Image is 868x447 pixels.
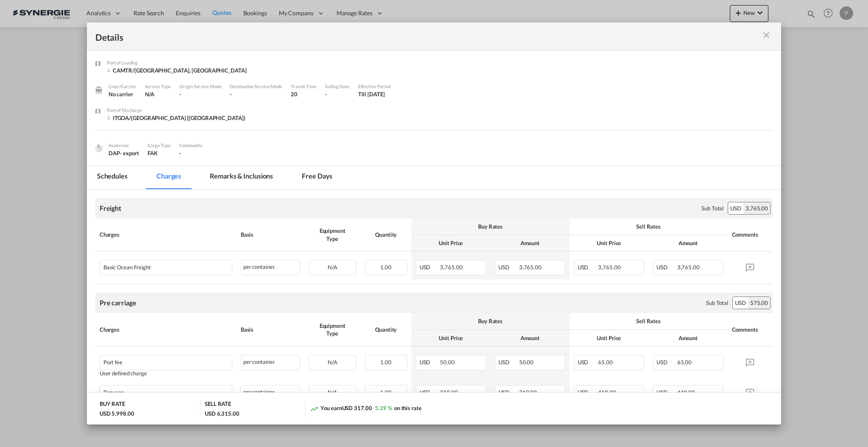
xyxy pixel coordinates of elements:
[490,235,569,251] th: Amount
[291,90,317,98] div: 20
[310,405,318,413] md-icon: icon-trending-up
[179,142,203,149] div: Commodity
[761,30,771,40] md-icon: icon-close m-3 fg-AAA8AD cursor
[309,227,356,242] div: Equipment Type
[103,355,197,366] div: Port fee
[205,410,239,417] div: USD 6,315.00
[100,370,232,377] div: User defined charge
[100,231,232,238] div: Charges
[598,264,620,271] span: 3,765.00
[657,264,676,271] span: USD
[416,223,565,230] div: Buy Rates
[145,91,155,98] span: N/A
[107,59,247,67] div: Port of Loading
[147,149,171,157] div: FAK
[100,326,232,333] div: Charges
[380,359,392,366] span: 1.00
[728,202,743,214] div: USD
[241,231,300,238] div: Basis
[179,150,181,156] span: -
[87,166,351,189] md-pagination-wrapper: Use the left and right arrow keys to navigate between tabs
[230,90,282,98] div: -
[342,405,372,411] span: USD 317.00
[498,359,518,366] span: USD
[87,22,781,425] md-dialog: Port of Loading ...
[375,405,392,411] span: 5.29 %
[365,326,407,333] div: Quantity
[440,359,455,366] span: 50.00
[179,83,221,90] div: Origin Service Mode
[292,166,342,189] md-tab-item: Free days
[87,166,138,189] md-tab-item: Schedules
[100,400,125,410] div: BUY RATE
[440,389,458,396] span: 310.00
[103,386,197,396] div: Drayage
[498,264,518,271] span: USD
[733,297,748,309] div: USD
[241,385,300,400] div: per container
[416,317,565,325] div: Buy Rates
[358,90,385,98] div: Till 9 Aug 2025
[107,106,245,114] div: Port of Discharge
[519,264,542,271] span: 3,765.00
[108,90,136,98] div: No carrier
[145,83,171,90] div: Service Type
[241,260,300,275] div: per container
[108,83,136,90] div: Liner/Carrier
[380,389,392,396] span: 1.00
[657,389,676,396] span: USD
[310,404,421,413] div: You earn on this rate
[519,359,534,366] span: 50.00
[380,264,392,271] span: 1.00
[328,264,337,271] span: N/A
[325,90,350,98] div: -
[107,114,245,122] div: ITGOA/Genova (Genoa)
[648,330,727,346] th: Amount
[420,264,439,271] span: USD
[108,149,139,157] div: DAP
[100,410,134,417] div: USD 5,998.00
[728,218,773,251] th: Comments
[440,264,462,271] span: 3,765.00
[412,330,490,346] th: Unit Price
[578,359,597,366] span: USD
[328,359,337,366] span: N/A
[578,264,597,271] span: USD
[490,330,569,346] th: Amount
[100,204,121,213] div: Freight
[701,204,723,212] div: Sub Total
[179,90,221,98] div: -
[657,359,676,366] span: USD
[598,389,616,396] span: 410.00
[519,389,537,396] span: 310.00
[728,313,773,346] th: Comments
[743,202,770,214] div: 3,765.00
[365,231,407,238] div: Quantity
[358,83,391,90] div: Effective Period
[574,317,723,325] div: Sell Rates
[677,359,692,366] span: 65.00
[146,166,191,189] md-tab-item: Charges
[574,223,723,230] div: Sell Rates
[95,31,705,42] div: Details
[230,83,282,90] div: Destination Service Mode
[570,330,648,346] th: Unit Price
[309,322,356,337] div: Equipment Type
[120,149,139,157] div: - export
[107,67,247,74] div: CAMTR/Montreal, QC
[570,235,648,251] th: Unit Price
[648,235,727,251] th: Amount
[498,389,518,396] span: USD
[325,83,350,90] div: Sailing Date
[103,260,197,271] div: Basic Ocean Freight
[706,299,728,307] div: Sub Total
[677,389,695,396] span: 410.00
[598,359,613,366] span: 65.00
[241,326,300,333] div: Basis
[420,359,439,366] span: USD
[205,400,231,410] div: SELL RATE
[578,389,597,396] span: USD
[291,83,317,90] div: Transit Time
[94,143,103,153] img: cargo.png
[412,235,490,251] th: Unit Price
